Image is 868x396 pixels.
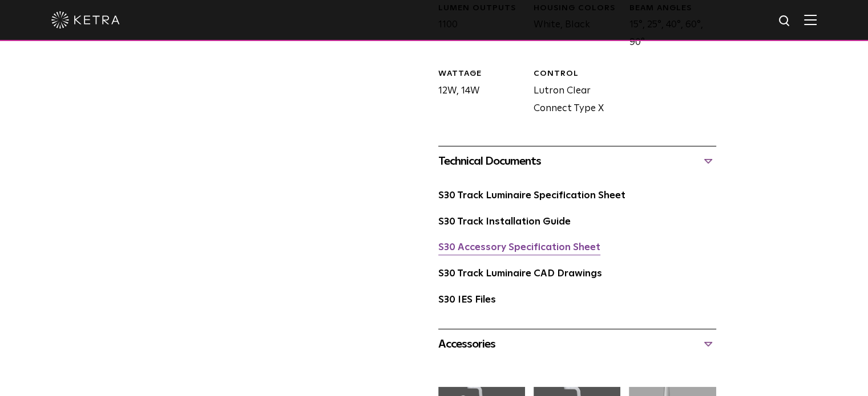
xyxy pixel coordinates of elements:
img: search icon [778,14,792,28]
a: S30 Track Luminaire Specification Sheet [438,191,625,201]
div: 12W, 14W [430,68,525,117]
a: S30 IES Files [438,295,496,305]
div: Technical Documents [438,152,716,170]
a: S30 Accessory Specification Sheet [438,243,600,252]
div: CONTROL [534,68,620,80]
img: ketra-logo-2019-white [51,11,120,28]
div: Lutron Clear Connect Type X [525,68,620,117]
a: S30 Track Installation Guide [438,217,571,227]
img: Hamburger%20Nav.svg [804,14,817,25]
div: WATTAGE [438,68,525,80]
a: S30 Track Luminaire CAD Drawings [438,269,602,279]
div: Accessories [438,335,716,353]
